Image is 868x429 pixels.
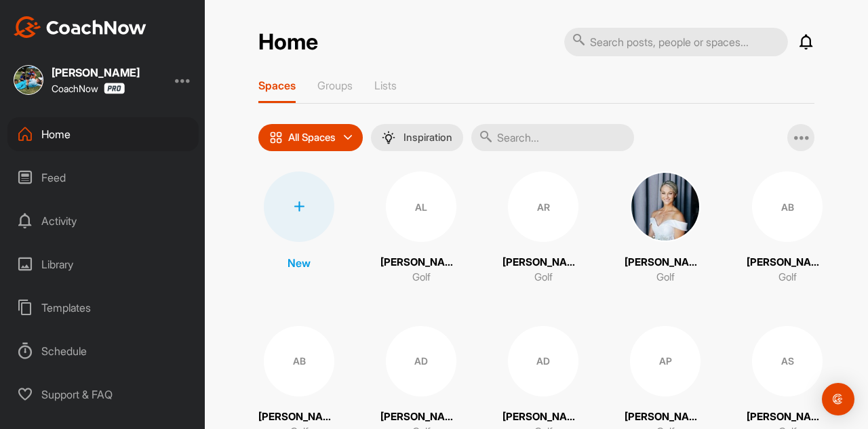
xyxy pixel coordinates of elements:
h2: Home [258,29,318,56]
img: square_27984fe0cbbfa4e0114321e9cc5e9dd8.jpg [630,171,701,242]
div: Support & FAQ [7,377,199,411]
p: [PERSON_NAME] [258,409,340,425]
div: Open Intercom Messenger [822,383,854,415]
p: [PERSON_NAME] [502,409,584,425]
div: AS [752,326,823,396]
input: Search posts, people or spaces... [564,28,788,56]
div: AB [264,326,334,396]
p: Golf [778,270,797,285]
p: New [288,255,311,271]
div: AP [630,326,701,396]
p: Golf [656,270,675,285]
div: Feed [7,161,199,195]
p: [PERSON_NAME] [625,409,706,425]
p: Spaces [258,79,296,92]
input: Search... [471,124,634,151]
div: AR [508,171,578,242]
p: Lists [374,79,397,92]
div: AB [752,171,823,242]
div: [PERSON_NAME] [52,67,140,78]
div: AD [508,326,578,396]
img: square_6b03e7e45ed451ae7201990946b808e0.jpg [14,65,43,95]
p: All Spaces [288,132,336,143]
a: AL[PERSON_NAME]Golf [380,171,462,285]
a: [PERSON_NAME]Golf [625,171,706,285]
p: [PERSON_NAME] [502,255,584,270]
div: Library [7,247,199,281]
img: CoachNow [14,16,146,38]
div: Schedule [7,334,199,368]
p: [PERSON_NAME] [625,255,706,270]
img: menuIcon [382,131,395,144]
p: [PERSON_NAME] [747,409,828,425]
img: CoachNow Pro [104,83,125,94]
p: Golf [534,270,553,285]
div: Templates [7,291,199,325]
div: AD [386,326,456,396]
p: [PERSON_NAME] [380,255,462,270]
p: Groups [317,79,353,92]
img: icon [269,131,283,144]
a: AB[PERSON_NAME]Golf [747,171,828,285]
div: Activity [7,204,199,238]
div: AL [386,171,456,242]
div: Home [7,117,199,151]
p: Golf [412,270,431,285]
div: CoachNow [52,83,125,94]
p: [PERSON_NAME] [747,255,828,270]
a: AR[PERSON_NAME]Golf [502,171,584,285]
p: Inspiration [403,132,452,143]
p: [PERSON_NAME] [380,409,462,425]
